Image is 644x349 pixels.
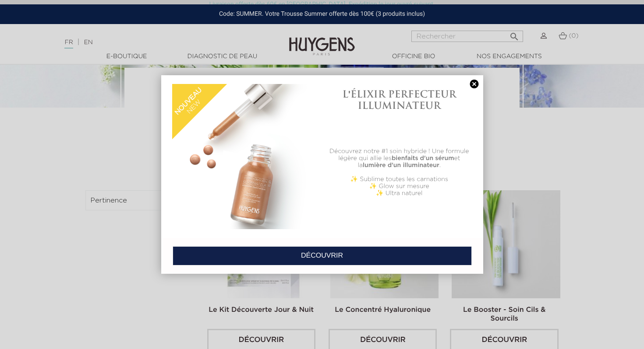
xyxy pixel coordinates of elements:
[392,155,454,161] b: bienfaits d'un sérum
[326,190,472,197] p: ✨ Ultra naturel
[363,162,439,168] b: lumière d'un illuminateur
[326,183,472,190] p: ✨ Glow sur mesure
[326,148,472,169] p: Découvrez notre #1 soin hybride ! Une formule légère qui allie les et la .
[326,88,472,112] h1: L'ÉLIXIR PERFECTEUR ILLUMINATEUR
[326,176,472,183] p: ✨ Sublime toutes les carnations
[173,246,472,265] a: DÉCOUVRIR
